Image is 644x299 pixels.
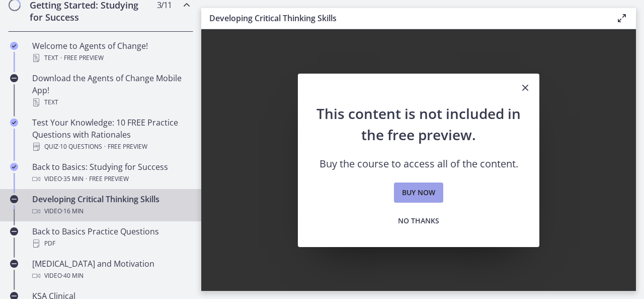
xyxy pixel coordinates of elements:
div: Text [32,96,189,108]
div: Back to Basics Practice Questions [32,225,189,250]
span: · [104,141,106,153]
a: Buy now [394,183,443,203]
span: · [60,52,62,64]
span: Free preview [108,141,147,153]
div: Video [32,173,189,185]
div: Video [32,270,189,282]
span: · 10 Questions [58,141,102,153]
div: Welcome to Agents of Change! [32,40,189,64]
div: Video [32,205,189,217]
span: · 40 min [62,270,84,282]
span: Free preview [64,52,104,64]
i: Completed [10,118,18,127]
div: PDF [32,237,189,250]
span: Buy now [402,187,435,199]
i: Completed [10,163,18,171]
button: No thanks [390,211,447,231]
i: Completed [10,42,18,50]
div: Test Your Knowledge: 10 FREE Practice Questions with Rationales [32,116,189,153]
div: Download the Agents of Change Mobile App! [32,72,189,108]
div: Back to Basics: Studying for Success [32,161,189,185]
span: · 16 min [62,205,84,217]
h2: This content is not included in the free preview. [314,103,523,145]
button: Close [511,74,539,103]
h3: Developing Critical Thinking Skills [209,12,600,24]
span: · 35 min [62,173,84,185]
span: Free preview [89,173,129,185]
span: · [86,173,87,185]
span: No thanks [398,215,439,227]
div: Text [32,52,189,64]
div: Quiz [32,141,189,153]
div: Developing Critical Thinking Skills [32,193,189,217]
p: Buy the course to access all of the content. [314,157,523,170]
div: [MEDICAL_DATA] and Motivation [32,258,189,282]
